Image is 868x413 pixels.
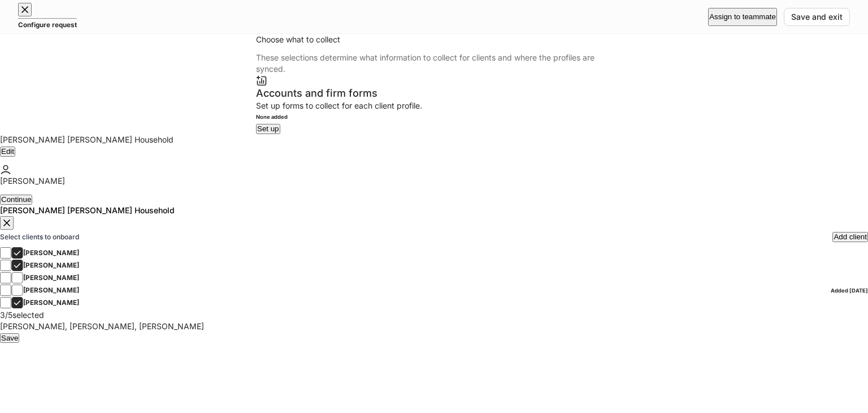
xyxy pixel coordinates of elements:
div: Save [1,334,18,342]
h5: [PERSON_NAME] [23,287,79,294]
h5: [PERSON_NAME] [23,300,79,307]
div: Assign to teammate [709,13,776,20]
button: Add client [832,232,868,242]
h5: Configure request [18,19,77,31]
div: These selections determine what information to collect for clients and where the profiles are syn... [256,45,612,75]
div: Set up forms to collect for each client profile. [256,100,612,111]
div: Set up [257,125,279,132]
h5: [PERSON_NAME] [23,263,79,269]
h6: None added [256,111,612,123]
div: Continue [1,196,31,203]
div: Choose what to collect [256,34,612,45]
div: Edit [1,148,14,155]
div: Save and exit [791,13,843,21]
div: Add client [834,233,867,240]
h6: Added [DATE] [831,288,868,293]
div: Accounts and firm forms [256,87,612,100]
h5: [PERSON_NAME] [23,250,79,257]
h5: [PERSON_NAME] [23,275,79,282]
